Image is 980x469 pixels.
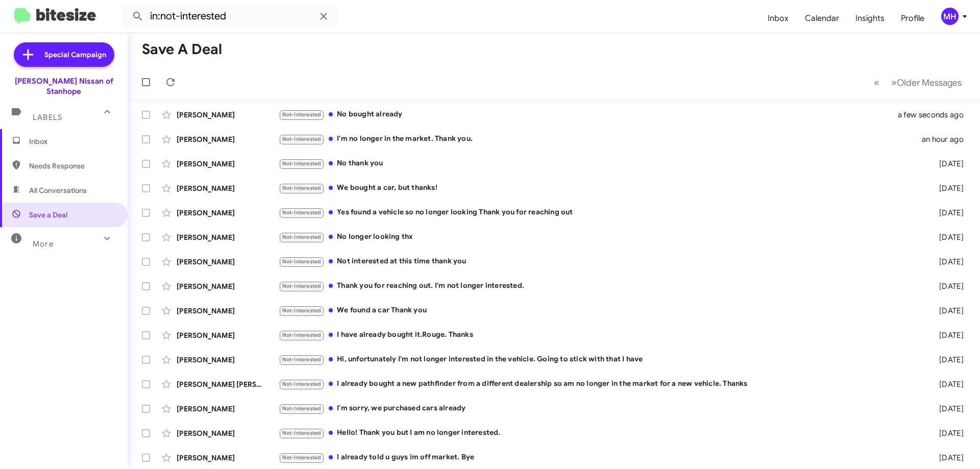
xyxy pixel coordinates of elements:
[279,427,923,439] div: Hello! Thank you but I am no longer interested.
[177,159,279,169] div: [PERSON_NAME]
[279,133,922,145] div: I'm no longer in the market. Thank you.
[177,232,279,242] div: [PERSON_NAME]
[124,4,338,29] input: Search
[282,332,322,338] span: Not-Interested
[923,330,972,340] div: [DATE]
[282,160,322,167] span: Not-Interested
[279,378,923,390] div: I already bought a new pathfinder from a different dealership so am no longer in the market for a...
[177,306,279,316] div: [PERSON_NAME]
[177,379,279,389] div: [PERSON_NAME] [PERSON_NAME]
[847,4,893,33] a: Insights
[923,159,972,169] div: [DATE]
[29,185,87,195] span: All Conversations
[923,404,972,414] div: [DATE]
[282,234,322,240] span: Not-Interested
[177,134,279,144] div: [PERSON_NAME]
[279,452,923,463] div: I already told u guys im off market. Bye
[923,379,972,389] div: [DATE]
[868,72,886,93] button: Previous
[177,453,279,463] div: [PERSON_NAME]
[893,4,933,33] a: Profile
[282,185,322,191] span: Not-Interested
[177,330,279,340] div: [PERSON_NAME]
[177,110,279,120] div: [PERSON_NAME]
[142,41,222,58] h1: Save a Deal
[279,207,923,218] div: Yes found a vehicle so no longer looking Thank you for reaching out
[177,428,279,438] div: [PERSON_NAME]
[923,428,972,438] div: [DATE]
[868,72,968,93] nav: Page navigation example
[29,136,116,146] span: Inbox
[279,403,923,414] div: I'm sorry, we purchased cars already
[279,305,923,316] div: We found a car Thank you
[923,306,972,316] div: [DATE]
[923,355,972,365] div: [DATE]
[279,158,923,169] div: No thank you
[923,257,972,267] div: [DATE]
[923,281,972,291] div: [DATE]
[279,280,923,292] div: Thank you for reaching out. I'm not longer interested.
[177,355,279,365] div: [PERSON_NAME]
[33,239,54,249] span: More
[279,329,923,341] div: I have already bought it.Rouge. Thanks
[923,232,972,242] div: [DATE]
[282,111,322,118] span: Not-Interested
[941,8,959,25] div: MH
[891,76,897,89] span: »
[279,182,923,194] div: We bought a car, but thanks!
[33,113,62,122] span: Labels
[29,161,116,171] span: Needs Response
[279,354,923,365] div: Hi, unfortunately I'm not longer interested in the vehicle. Going to stick with that I have
[282,136,322,142] span: Not-Interested
[177,281,279,291] div: [PERSON_NAME]
[923,183,972,193] div: [DATE]
[282,356,322,363] span: Not-Interested
[29,210,67,220] span: Save a Deal
[923,208,972,218] div: [DATE]
[282,209,322,216] span: Not-Interested
[177,183,279,193] div: [PERSON_NAME]
[759,4,797,33] a: Inbox
[923,453,972,463] div: [DATE]
[279,256,923,267] div: Not interested at this time thank you
[44,50,106,60] span: Special Campaign
[933,8,969,25] button: MH
[282,307,322,314] span: Not-Interested
[14,42,114,67] a: Special Campaign
[911,110,972,120] div: a few seconds ago
[922,134,972,144] div: an hour ago
[279,231,923,243] div: No longer looking thx
[874,76,879,89] span: «
[282,430,322,436] span: Not-Interested
[177,404,279,414] div: [PERSON_NAME]
[282,381,322,387] span: Not-Interested
[897,77,962,88] span: Older Messages
[279,109,911,120] div: No bought already
[282,258,322,265] span: Not-Interested
[282,283,322,289] span: Not-Interested
[797,4,847,33] a: Calendar
[885,72,968,93] button: Next
[282,405,322,412] span: Not-Interested
[177,208,279,218] div: [PERSON_NAME]
[177,257,279,267] div: [PERSON_NAME]
[282,454,322,461] span: Not-Interested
